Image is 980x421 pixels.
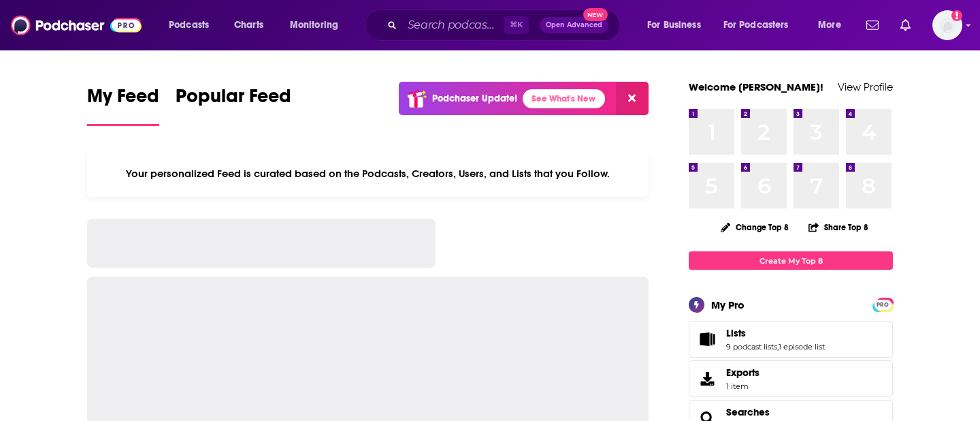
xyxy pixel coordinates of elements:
[713,219,797,236] button: Change Top 8
[87,84,159,126] a: My Feed
[711,298,745,311] div: My Pro
[808,214,869,240] button: Share Top 8
[838,80,893,93] a: View Profile
[689,321,893,358] span: Lists
[951,10,962,21] svg: Add a profile image
[523,89,605,108] a: See What's New
[689,80,823,93] a: Welcome [PERSON_NAME]!
[932,10,962,40] span: Logged in as jillgoldstein
[159,14,227,36] button: open menu
[689,360,893,397] a: Exports
[402,14,504,36] input: Search podcasts, credits, & more...
[861,14,884,37] a: Show notifications dropdown
[726,342,777,352] a: 9 podcast lists
[378,10,633,41] div: Search podcasts, credits, & more...
[546,22,602,29] span: Open Advanced
[583,8,608,21] span: New
[87,84,159,116] span: My Feed
[176,84,291,126] a: Popular Feed
[280,14,356,36] button: open menu
[234,16,263,35] span: Charts
[504,16,529,34] span: ⌘ K
[169,16,209,35] span: Podcasts
[726,406,770,418] a: Searches
[689,251,893,270] a: Create My Top 8
[290,16,338,35] span: Monitoring
[225,14,272,36] a: Charts
[726,381,759,391] span: 1 item
[895,14,916,37] a: Show notifications dropdown
[808,14,858,36] button: open menu
[726,367,759,379] span: Exports
[726,327,746,339] span: Lists
[932,10,962,40] button: Show profile menu
[723,16,789,35] span: For Podcasters
[818,16,841,35] span: More
[693,369,721,388] span: Exports
[11,12,142,38] img: Podchaser - Follow, Share and Rate Podcasts
[638,14,718,36] button: open menu
[176,84,291,116] span: Popular Feed
[87,151,649,197] div: Your personalized Feed is curated based on the Podcasts, Creators, Users, and Lists that you Follow.
[715,14,808,36] button: open menu
[777,342,779,352] span: ,
[693,330,721,349] a: Lists
[875,299,891,309] a: PRO
[932,10,962,40] img: User Profile
[540,17,608,33] button: Open AdvancedNew
[726,327,825,339] a: Lists
[647,16,701,35] span: For Business
[432,93,517,104] p: Podchaser Update!
[779,342,825,352] a: 1 episode list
